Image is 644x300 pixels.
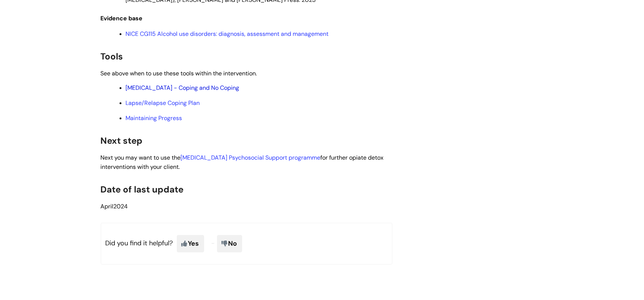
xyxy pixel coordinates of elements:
[101,69,257,77] span: See above when to use these tools within the intervention.
[101,223,392,264] p: Did you find it helpful?
[217,235,242,252] span: No
[126,114,182,122] a: Maintaining Progress
[101,14,143,22] span: Evidence base
[126,84,240,92] a: [MEDICAL_DATA] - Coping and No Coping
[101,154,384,171] span: Next you may want to use the for further opiate detox interventions with your client.
[181,154,321,161] a: [MEDICAL_DATA] Psychosocial Support programme
[101,202,128,210] span: 2024
[177,235,204,252] span: Yes
[101,135,143,146] span: Next step
[101,51,123,62] span: Tools
[126,99,200,107] a: Lapse/Relapse Coping Plan
[101,184,184,195] span: Date of last update
[101,202,114,210] span: April
[126,30,329,38] a: NICE CG115 Alcohol use disorders: diagnosis, assessment and management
